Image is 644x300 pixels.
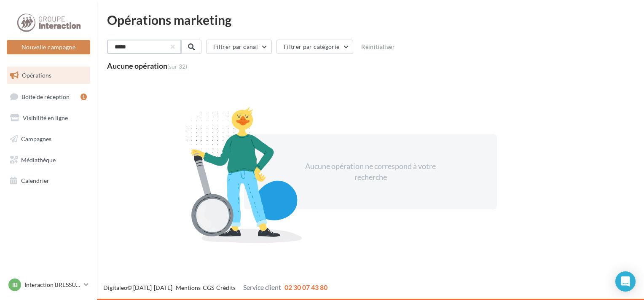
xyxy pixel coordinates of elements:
a: IB Interaction BRESSUIRE [7,277,90,293]
a: CGS [203,284,214,291]
a: Digitaleo [103,284,127,291]
button: Filtrer par catégorie [276,40,353,54]
a: Boîte de réception1 [5,88,92,106]
div: Opérations marketing [107,13,634,26]
a: Opérations [5,67,92,84]
span: (sur 32) [167,63,187,70]
button: Nouvelle campagne [7,40,90,54]
a: Visibilité en ligne [5,109,92,127]
span: Campagnes [21,135,51,142]
a: Mentions [176,284,201,291]
span: © [DATE]-[DATE] - - - [103,284,327,291]
a: Médiathèque [5,151,92,169]
div: 1 [80,94,87,100]
div: Aucune opération ne correspond à votre recherche [298,161,443,182]
div: Aucune opération [107,62,187,70]
button: Réinitialiser [358,42,398,52]
span: Médiathèque [21,156,56,163]
a: Campagnes [5,130,92,148]
span: Calendrier [21,177,49,184]
span: Visibilité en ligne [23,114,68,121]
button: Filtrer par canal [206,40,272,54]
span: Service client [243,283,281,291]
p: Interaction BRESSUIRE [24,281,80,289]
span: Opérations [22,72,51,79]
a: Crédits [216,284,236,291]
a: Calendrier [5,172,92,190]
span: Boîte de réception [21,93,70,100]
span: 02 30 07 43 80 [284,283,327,291]
div: Open Intercom Messenger [615,271,636,292]
span: IB [12,281,18,289]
